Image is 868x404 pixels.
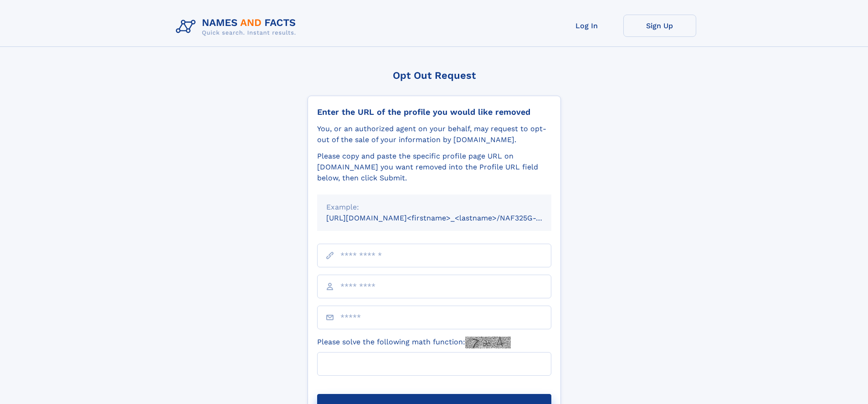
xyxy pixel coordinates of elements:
[317,337,511,348] label: Please solve the following math function:
[317,107,551,117] div: Enter the URL of the profile you would like removed
[317,123,551,145] div: You, or an authorized agent on your behalf, may request to opt-out of the sale of your informatio...
[623,15,696,37] a: Sign Up
[550,15,623,37] a: Log In
[326,202,542,213] div: Example:
[326,214,569,222] small: [URL][DOMAIN_NAME]<firstname>_<lastname>/NAF325G-xxxxxxxx
[172,15,303,39] img: Logo Names and Facts
[308,70,561,81] div: Opt Out Request
[317,151,551,184] div: Please copy and paste the specific profile page URL on [DOMAIN_NAME] you want removed into the Pr...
